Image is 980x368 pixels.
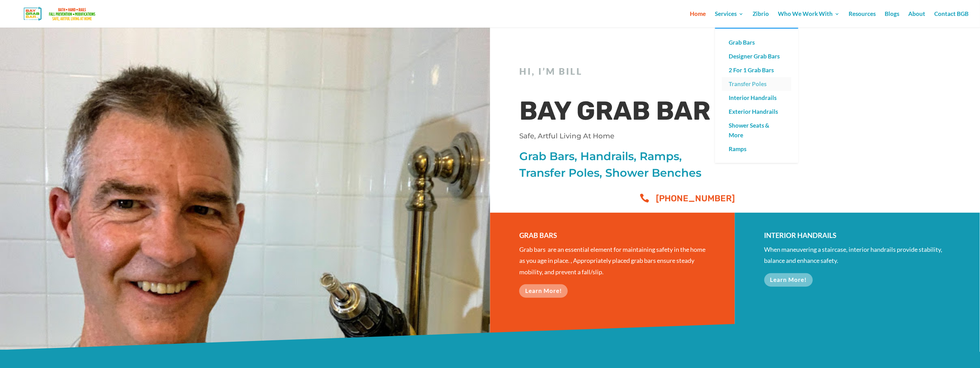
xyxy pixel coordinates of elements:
a: Transfer Poles [722,77,791,91]
a: Contact BGB [935,11,969,28]
h1: BAY GRAB BAR [519,94,727,131]
a: Grab Bars [722,36,791,49]
a: Resources [849,11,876,28]
h3: GRAB BARS [519,230,705,244]
span:  [640,193,649,203]
a: Services [715,11,744,28]
span: [PHONE_NUMBER] [656,193,735,203]
a: About [909,11,926,28]
a: Who We Work With [778,11,840,28]
p: Grab Bars, Handrails, Ramps, Transfer Poles, Shower Benches [519,148,727,181]
a: Learn More! [519,284,568,298]
a: Blogs [885,11,900,28]
a: Interior Handrails [722,91,791,105]
a: Zibrio [753,11,769,28]
h2: Hi, I’m Bill [519,66,727,80]
a: 2 For 1 Grab Bars [722,63,791,77]
span: Grab bars are an essential element for maintaining safety in the home as you age in place. , Appr... [519,246,705,276]
a: Designer Grab Bars [722,49,791,63]
p: Safe, Artful Living At Home [519,131,727,141]
a: Home [690,11,706,28]
a: Ramps [722,142,791,156]
a: Exterior Handrails [722,105,791,119]
h3: INTERIOR HANDRAILS [764,230,951,244]
span: When maneuvering a staircase, interior handrails provide stability, balance and enhance safety. [764,246,943,264]
img: Bay Grab Bar [12,5,109,23]
a: Shower Seats & More [722,119,791,142]
a: Learn More! [764,273,813,287]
